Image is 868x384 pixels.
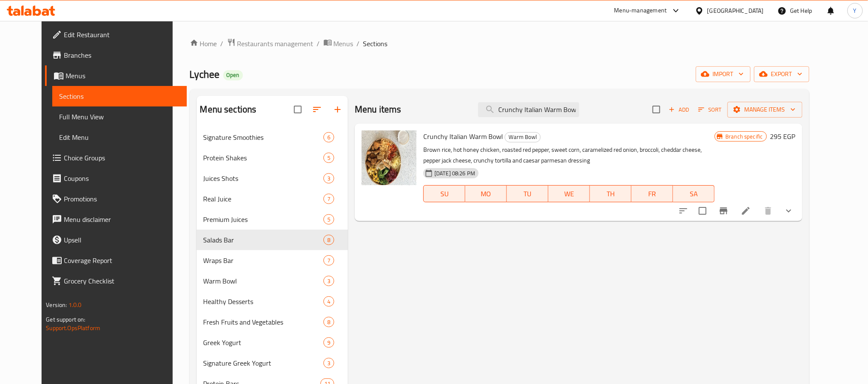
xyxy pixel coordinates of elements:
div: Fresh Fruits and Vegetables8 [197,312,348,332]
div: items [323,153,334,163]
div: items [323,358,334,368]
a: Menus [45,65,186,86]
span: Sort sections [307,99,327,120]
span: Warm Bowl [204,276,323,286]
svg: Show Choices [784,206,794,216]
span: Menus [334,38,353,49]
div: items [323,214,334,224]
div: Signature Smoothies6 [197,127,348,148]
div: items [323,317,334,327]
div: Wraps Bar [204,255,323,266]
span: MO [469,188,503,200]
div: items [323,276,334,286]
span: Open [223,71,243,79]
span: Protein Shakes [204,153,323,163]
span: export [761,69,802,80]
div: Real Juice7 [197,189,348,209]
a: Home [190,38,217,49]
span: Branches [64,50,180,60]
div: items [323,235,334,245]
span: Edit Menu [59,132,180,142]
span: Upsell [64,235,180,245]
p: Brown rice, hot honey chicken, roasted red pepper, sweet corn, caramelized red onion, broccoli, c... [423,145,715,166]
span: Signature Greek Yogurt [204,358,323,368]
div: items [323,132,334,142]
a: Menu disclaimer [45,209,186,230]
span: TU [510,188,545,200]
button: TH [590,185,632,202]
span: Crunchy Italian Warm Bowl [423,130,503,143]
a: Upsell [45,230,186,250]
span: 5 [324,216,334,224]
button: import [696,66,751,82]
span: Sections [363,38,388,49]
button: MO [465,185,507,202]
button: SU [423,185,465,202]
span: WE [552,188,587,200]
div: items [323,337,334,348]
a: Full Menu View [52,106,186,127]
span: Y [853,6,857,15]
input: search [478,102,579,117]
button: export [754,66,809,82]
div: Warm Bowl [505,132,541,142]
div: Greek Yogurt [204,337,323,348]
span: Select to update [694,202,712,220]
button: Add [665,103,693,116]
span: [DATE] 08:26 PM [431,169,479,177]
span: Version: [46,299,67,310]
span: TH [593,188,628,200]
span: 3 [324,359,334,367]
div: Premium Juices5 [197,209,348,230]
a: Edit Restaurant [45,24,186,45]
span: Promotions [64,194,180,204]
a: Support.OpsPlatform [46,322,100,334]
div: Open [223,70,243,80]
span: 7 [324,195,334,203]
a: Menus [323,38,353,49]
a: Edit menu item [741,206,751,216]
span: SA [676,188,711,200]
h2: Menu sections [200,103,257,116]
span: Branch specific [722,133,766,141]
div: items [323,296,334,307]
div: Wraps Bar7 [197,250,348,271]
li: / [357,38,360,49]
span: Healthy Desserts [204,296,323,307]
span: Menus [66,71,180,81]
span: 3 [324,277,334,285]
button: Branch-specific-item [713,201,734,221]
span: Coverage Report [64,255,180,266]
span: import [703,69,744,80]
span: Restaurants management [237,38,314,49]
span: Sort items [693,103,727,116]
button: SA [673,185,715,202]
span: Premium Juices [204,214,323,224]
span: 7 [324,257,334,265]
span: Signature Smoothies [204,132,323,142]
span: Coupons [64,173,180,183]
button: Manage items [727,102,802,118]
span: 8 [324,318,334,326]
span: Menu disclaimer [64,214,180,224]
button: WE [548,185,590,202]
a: Coverage Report [45,250,186,271]
button: TU [507,185,548,202]
span: Juices Shots [204,173,323,183]
button: FR [632,185,673,202]
span: Select all sections [289,100,307,118]
div: Warm Bowl3 [197,271,348,291]
a: Grocery Checklist [45,271,186,291]
a: Coupons [45,168,186,189]
span: Sections [59,91,180,101]
li: / [221,38,224,49]
span: Add item [665,103,693,116]
span: 3 [324,174,334,183]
